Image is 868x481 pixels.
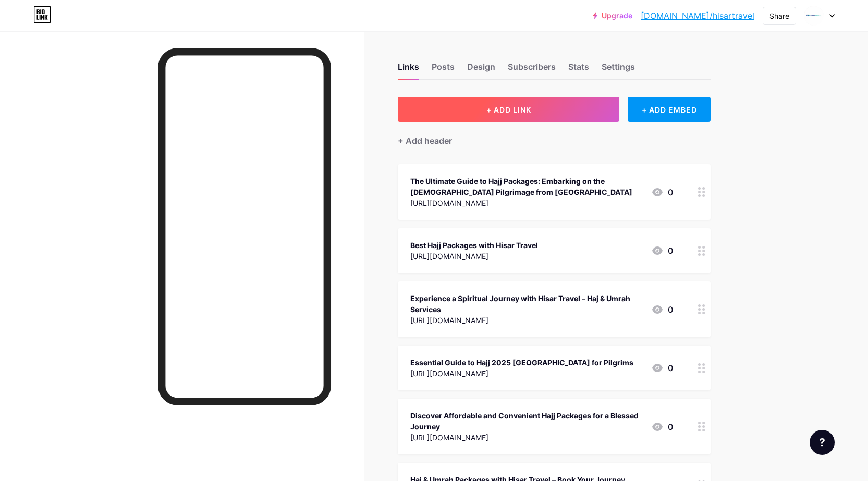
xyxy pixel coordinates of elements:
[651,244,673,257] div: 0
[410,410,643,432] div: Discover Affordable and Convenient Hajj Packages for a Blessed Journey
[593,11,632,20] a: Upgrade
[398,97,619,122] button: + ADD LINK
[651,186,673,199] div: 0
[467,60,495,79] div: Design
[769,10,789,21] div: Share
[651,421,673,433] div: 0
[398,60,419,79] div: Links
[410,432,643,443] div: [URL][DOMAIN_NAME]
[628,97,711,122] div: + ADD EMBED
[410,240,538,251] div: Best Hajj Packages with Hisar Travel
[410,315,643,326] div: [URL][DOMAIN_NAME]
[398,134,452,147] div: + Add header
[602,60,635,79] div: Settings
[508,60,556,79] div: Subscribers
[410,368,633,379] div: [URL][DOMAIN_NAME]
[432,60,455,79] div: Posts
[410,198,643,208] div: [URL][DOMAIN_NAME]
[410,293,643,315] div: Experience a Spiritual Journey with Hisar Travel – Haj & Umrah Services
[651,362,673,374] div: 0
[410,251,538,262] div: [URL][DOMAIN_NAME]
[641,9,754,22] a: [DOMAIN_NAME]/hisartravel
[486,105,531,114] span: + ADD LINK
[410,357,633,368] div: Essential Guide to Hajj 2025 [GEOGRAPHIC_DATA] for Pilgrims
[804,6,824,26] img: hisartravel
[651,303,673,316] div: 0
[568,60,589,79] div: Stats
[410,176,643,198] div: The Ultimate Guide to Hajj Packages: Embarking on the [DEMOGRAPHIC_DATA] Pilgrimage from [GEOGRAP...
